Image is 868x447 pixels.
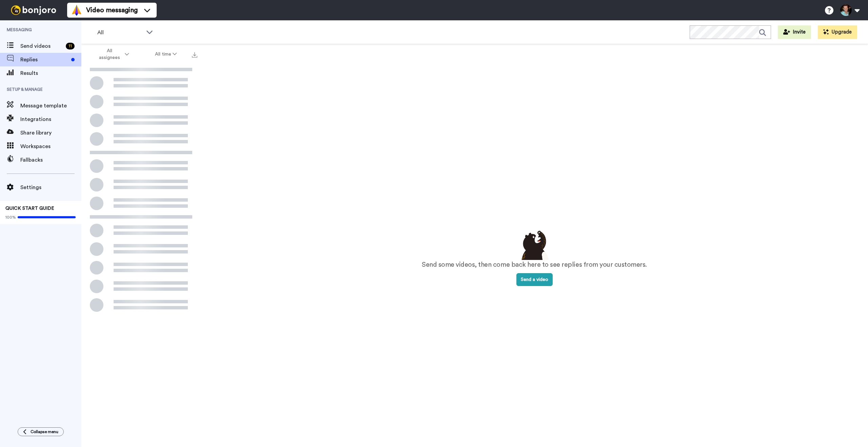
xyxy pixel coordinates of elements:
[20,142,81,150] span: Workspaces
[66,43,75,49] div: 11
[5,215,16,220] span: 100%
[83,45,142,64] button: All assignees
[192,52,197,58] img: export.svg
[778,25,811,39] button: Invite
[20,156,81,164] span: Fallbacks
[20,115,81,123] span: Integrations
[422,260,647,270] p: Send some videos, then come back here to see replies from your customers.
[516,273,553,286] button: Send a video
[20,42,63,50] span: Send videos
[18,427,64,436] button: Collapse menu
[20,69,81,77] span: Results
[142,48,190,60] button: All time
[20,183,81,191] span: Settings
[8,5,59,15] img: bj-logo-header-white.svg
[190,49,199,59] button: Export all results that match these filters now.
[517,229,551,260] img: results-emptystates.png
[20,129,81,137] span: Share library
[20,102,81,110] span: Message template
[71,5,82,16] img: vm-color.svg
[516,277,553,282] a: Send a video
[97,28,143,37] span: All
[20,56,68,64] span: Replies
[818,25,857,39] button: Upgrade
[86,5,138,15] span: Video messaging
[5,206,54,211] span: QUICK START GUIDE
[31,429,58,434] span: Collapse menu
[96,47,123,61] span: All assignees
